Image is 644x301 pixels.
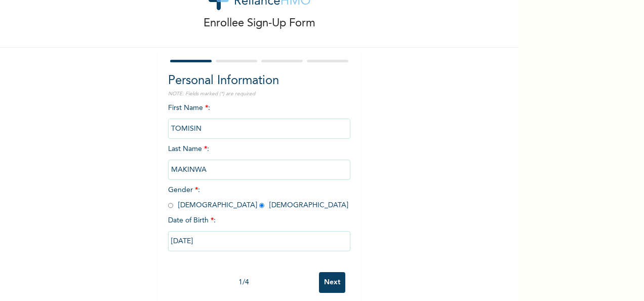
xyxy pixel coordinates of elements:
[168,186,348,209] span: Gender : [DEMOGRAPHIC_DATA] [DEMOGRAPHIC_DATA]
[168,72,350,90] h2: Personal Information
[204,15,315,32] p: Enrollee Sign-Up Form
[168,90,350,98] p: NOTE: Fields marked (*) are required
[168,119,350,139] input: Enter your first name
[168,231,350,251] input: DD-MM-YYYY
[168,145,350,173] span: Last Name :
[168,160,350,180] input: Enter your last name
[168,277,319,288] div: 1 / 4
[168,215,216,226] span: Date of Birth :
[168,104,350,132] span: First Name :
[319,272,345,293] input: Next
